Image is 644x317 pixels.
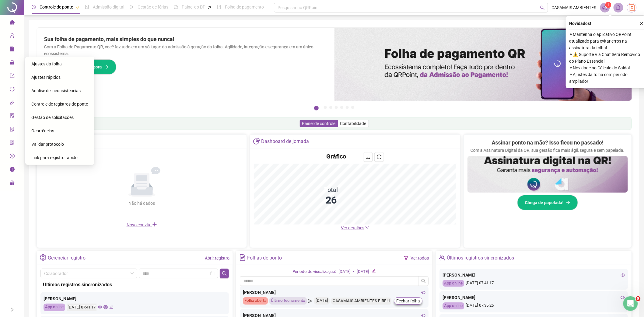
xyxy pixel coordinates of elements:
span: eye [421,290,425,294]
span: pushpin [208,5,212,9]
span: right [10,308,14,312]
span: arrow-right [566,200,570,205]
span: search [540,5,545,10]
div: [DATE] [338,269,351,275]
span: download [366,155,370,159]
div: [DATE] 07:41:17 [443,280,625,287]
span: Admissão digital [93,5,124,9]
span: Análise de inconsistências [31,88,81,93]
div: Último fechamento [269,297,307,305]
div: [PERSON_NAME] [443,272,625,278]
span: gift [10,178,15,190]
span: 1 [607,3,610,7]
div: [PERSON_NAME] [243,289,425,296]
a: Ver detalhes down [341,225,369,230]
span: Ajustes da folha [31,61,62,66]
div: - [353,269,355,275]
span: Painel do DP [182,5,205,9]
span: CASAMAIS AMBIENTES [552,4,597,11]
span: Gestão de férias [138,5,168,9]
span: solution [10,124,15,136]
div: Período de visualização: [292,269,336,275]
span: file-done [85,5,89,9]
sup: 1 [605,2,611,8]
span: Gestão de solicitações [31,115,74,120]
span: export [10,71,15,83]
span: clock-circle [32,5,36,9]
span: book [217,5,221,9]
div: Folha aberta [243,297,268,305]
span: pushpin [76,5,79,9]
span: team [439,254,445,261]
div: [PERSON_NAME] [443,294,625,301]
span: Controle de ponto [40,5,73,9]
span: eye [621,273,625,277]
span: Ver detalhes [341,225,364,230]
span: pie-chart [253,138,260,144]
span: Fechar folha [396,298,420,304]
span: eye [98,305,102,309]
div: [DATE] 07:35:26 [443,302,625,309]
span: audit [10,111,15,123]
div: App online [44,304,65,311]
span: dollar [10,151,15,163]
div: CASAMAIS AMBIENTES EIRELI [331,298,391,305]
span: user-add [10,30,15,43]
span: Ajustes rápidos [31,75,61,80]
span: info-circle [10,164,15,176]
span: search [421,279,426,284]
p: Com a Assinatura Digital da QR, sua gestão fica mais ágil, segura e sem papelada. [471,147,625,154]
div: Folhas de ponto [247,253,282,263]
span: lock [10,57,15,69]
div: Não há dados [114,200,170,207]
button: 7 [351,106,354,109]
span: close [640,21,644,26]
span: Link para registro rápido [31,155,78,160]
a: Abrir registro [205,256,229,260]
span: arrow-right [104,65,109,69]
span: file [10,44,15,56]
span: Validar protocolo [31,142,64,147]
div: App online [443,302,464,309]
button: Chega de papelada! [517,195,578,210]
span: 5 [636,296,641,301]
button: 5 [340,106,343,109]
div: [PERSON_NAME] [44,295,226,302]
div: Últimos registros sincronizados [43,281,226,288]
span: search [222,271,227,276]
span: eye [621,295,625,300]
span: edit [372,269,376,273]
button: 4 [335,106,338,109]
div: [DATE] [357,269,369,275]
img: 65236 [627,3,636,12]
span: plus [152,222,157,227]
p: Com a Folha de Pagamento QR, você faz tudo em um só lugar: da admissão à geração da folha. Agilid... [44,44,327,57]
img: banner%2F02c71560-61a6-44d4-94b9-c8ab97240462.png [467,156,628,193]
span: Folha de pagamento [225,5,264,9]
span: down [365,225,369,230]
span: notification [602,5,608,10]
div: Dashboard de jornada [261,136,309,147]
h2: Assinar ponto na mão? Isso ficou no passado! [492,138,604,147]
img: banner%2F8d14a306-6205-4263-8e5b-06e9a85ad873.png [334,28,632,101]
span: Novidades ! [569,20,591,27]
span: setting [40,254,46,261]
span: Novo convite [127,222,157,227]
div: Gerenciar registro [48,253,86,263]
span: filter [404,256,408,260]
span: Contabilidade [340,121,366,126]
button: 1 [314,106,319,110]
span: bell [616,5,621,10]
span: file-text [239,254,246,261]
span: dashboard [174,5,178,9]
iframe: Intercom live chat [623,296,638,311]
span: sun [130,5,134,9]
a: Ver todos [411,256,429,260]
h4: Gráfico [327,152,346,161]
span: api [10,97,15,110]
div: App online [443,280,464,287]
div: [DATE] [314,297,330,305]
div: Últimos registros sincronizados [447,253,514,263]
span: sync [10,84,15,96]
span: qrcode [10,138,15,150]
